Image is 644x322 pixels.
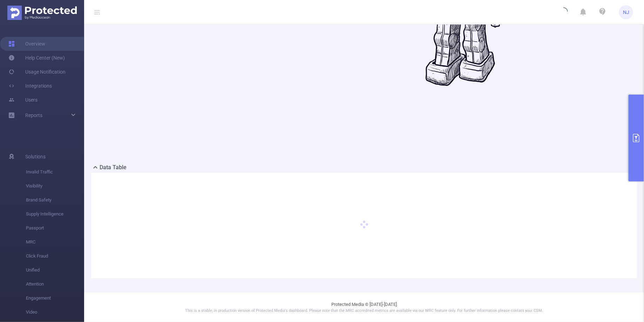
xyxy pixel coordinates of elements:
[84,292,644,322] footer: Protected Media © [DATE]-[DATE]
[26,235,84,249] span: MRC
[8,37,45,51] a: Overview
[26,179,84,193] span: Visibility
[8,79,52,93] a: Integrations
[26,291,84,305] span: Engagement
[26,305,84,319] span: Video
[26,263,84,277] span: Unified
[26,221,84,235] span: Passport
[26,277,84,291] span: Attention
[560,7,568,17] i: icon: loading
[8,65,66,79] a: Usage Notification
[8,93,38,107] a: Users
[623,5,629,19] span: NJ
[25,112,42,118] span: Reports
[102,308,626,314] p: This is a stable, in production version of Protected Media's dashboard. Please note that the MRC ...
[25,108,42,122] a: Reports
[8,51,65,65] a: Help Center (New)
[26,249,84,263] span: Click Fraud
[26,207,84,221] span: Supply Intelligence
[100,163,127,172] h2: Data Table
[26,165,84,179] span: Invalid Traffic
[7,6,77,20] img: Protected Media
[25,150,46,164] span: Solutions
[26,193,84,207] span: Brand Safety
